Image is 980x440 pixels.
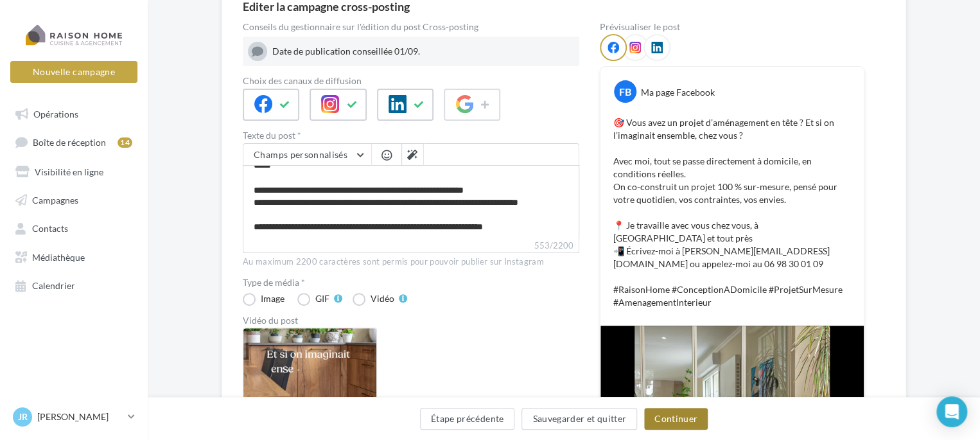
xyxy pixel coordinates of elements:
button: Nouvelle campagne [10,61,137,83]
span: Opérations [33,108,78,119]
button: Étape précédente [420,408,515,430]
a: Jr [PERSON_NAME] [10,405,137,429]
label: Type de média * [243,278,579,287]
button: Sauvegarder et quitter [521,408,637,430]
div: Date de publication conseillée 01/09. [272,45,574,58]
label: Choix des canaux de diffusion [243,76,579,85]
span: Calendrier [32,280,75,291]
span: Contacts [32,223,68,234]
label: 553/2200 [243,239,579,253]
button: Champs personnalisés [243,144,371,166]
div: Editer la campagne cross-posting [243,1,410,12]
div: 14 [118,137,132,148]
div: Open Intercom Messenger [936,396,967,427]
span: Médiathèque [32,251,85,262]
div: Image [261,294,284,303]
a: Contacts [8,216,140,239]
div: Vidéo [371,294,394,303]
a: Calendrier [8,273,140,296]
div: GIF [315,294,329,303]
div: Prévisualiser le post [600,22,864,31]
div: Conseils du gestionnaire sur l'édition du post Cross-posting [243,22,579,31]
a: Médiathèque [8,245,140,268]
a: Boîte de réception14 [8,130,140,154]
span: Visibilité en ligne [35,166,103,177]
p: [PERSON_NAME] [37,410,123,423]
a: Opérations [8,101,140,125]
a: Campagnes [8,188,140,211]
span: Boîte de réception [33,137,106,148]
label: Texte du post * [243,131,579,140]
button: Continuer [644,408,708,430]
div: Vidéo du post [243,316,579,325]
a: Visibilité en ligne [8,159,140,182]
div: Au maximum 2200 caractères sont permis pour pouvoir publier sur Instagram [243,256,579,268]
span: Jr [18,410,28,423]
div: Ma page Facebook [641,86,715,99]
span: Champs personnalisés [254,149,347,160]
div: FB [614,80,636,103]
p: 🎯 Vous avez un projet d’aménagement en tête ? Et si on l’imaginait ensemble, chez vous ? Avec moi... [613,116,851,309]
span: Campagnes [32,194,78,205]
